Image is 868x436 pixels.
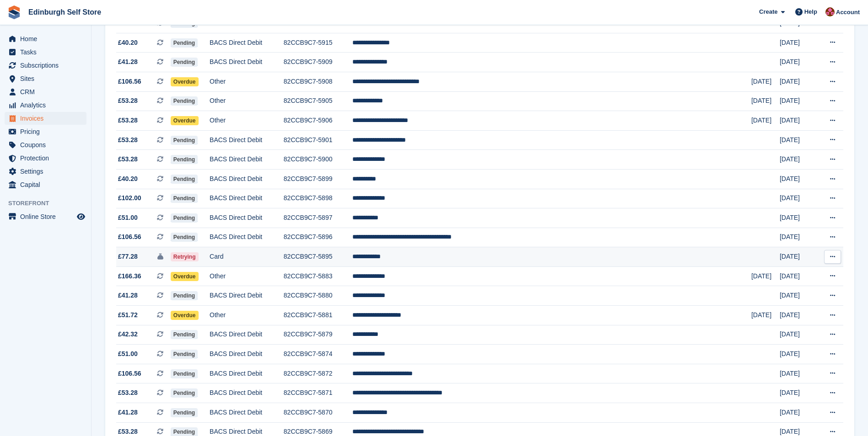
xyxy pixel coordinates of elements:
span: £106.56 [118,369,141,378]
td: [DATE] [780,150,816,170]
span: £41.28 [118,291,138,300]
td: [DATE] [780,364,816,383]
span: Pending [171,233,198,242]
td: 82CCB9C7-5909 [284,53,352,72]
span: Storefront [8,199,91,208]
span: Pending [171,388,198,398]
span: £77.28 [118,252,138,261]
td: BACS Direct Debit [210,383,284,403]
td: [DATE] [780,189,816,208]
td: BACS Direct Debit [210,189,284,208]
span: Pending [171,96,198,106]
td: 82CCB9C7-5879 [284,325,352,345]
td: [DATE] [751,111,780,131]
td: 82CCB9C7-5895 [284,247,352,267]
td: [DATE] [780,325,816,345]
a: menu [5,210,86,223]
a: menu [5,112,86,125]
td: 82CCB9C7-5881 [284,306,352,325]
span: Pending [171,369,198,378]
td: Other [210,111,284,131]
td: 82CCB9C7-5871 [284,383,352,403]
td: BACS Direct Debit [210,33,284,53]
a: menu [5,85,86,98]
td: 82CCB9C7-5896 [284,228,352,247]
td: 82CCB9C7-5899 [284,169,352,189]
span: Overdue [171,77,199,86]
span: Coupons [20,138,75,151]
a: menu [5,72,86,85]
td: Card [210,247,284,267]
td: [DATE] [780,169,816,189]
span: Home [20,32,75,45]
span: Settings [20,165,75,178]
a: menu [5,125,86,138]
span: £53.28 [118,388,138,398]
td: [DATE] [780,130,816,150]
a: menu [5,46,86,58]
td: 82CCB9C7-5900 [284,150,352,170]
span: Overdue [171,272,199,281]
td: BACS Direct Debit [210,403,284,423]
span: Pending [171,291,198,300]
td: BACS Direct Debit [210,169,284,189]
span: Subscriptions [20,59,75,72]
span: CRM [20,85,75,98]
span: £41.28 [118,408,138,417]
td: [DATE] [751,91,780,111]
td: BACS Direct Debit [210,364,284,383]
span: £53.28 [118,116,138,125]
span: Pending [171,330,198,339]
td: [DATE] [751,306,780,325]
td: BACS Direct Debit [210,150,284,170]
td: Other [210,72,284,91]
td: [DATE] [780,53,816,72]
span: £166.36 [118,271,141,281]
td: 82CCB9C7-5880 [284,286,352,306]
a: menu [5,138,86,151]
span: £42.32 [118,330,138,339]
span: £53.28 [118,135,138,145]
span: Pending [171,213,198,223]
td: 82CCB9C7-5874 [284,345,352,364]
td: BACS Direct Debit [210,325,284,345]
td: [DATE] [780,266,816,286]
td: BACS Direct Debit [210,345,284,364]
td: [DATE] [751,72,780,91]
td: 82CCB9C7-5883 [284,266,352,286]
td: 82CCB9C7-5872 [284,364,352,383]
span: Sites [20,72,75,85]
span: £40.20 [118,38,138,48]
span: Pending [171,408,198,417]
a: menu [5,165,86,178]
td: Other [210,266,284,286]
span: £53.28 [118,154,138,164]
span: Retrying [171,252,199,261]
span: Online Store [20,210,75,223]
td: [DATE] [780,111,816,131]
span: £41.28 [118,57,138,67]
td: 82CCB9C7-5870 [284,403,352,423]
img: Lucy Michalec [825,7,835,16]
td: [DATE] [751,266,780,286]
span: Tasks [20,46,75,58]
td: BACS Direct Debit [210,286,284,306]
span: Pending [171,350,198,359]
td: 82CCB9C7-5906 [284,111,352,131]
img: stora-icon-8386f47178a22dfd0bd8f6a31ec36ba5ce8667c1dd55bd0f319d3a0aa187defe.svg [7,5,21,19]
td: BACS Direct Debit [210,228,284,247]
td: 82CCB9C7-5905 [284,91,352,111]
span: £51.00 [118,213,138,223]
td: [DATE] [780,383,816,403]
td: [DATE] [780,91,816,111]
span: Overdue [171,311,199,320]
span: Pending [171,155,198,164]
td: 82CCB9C7-5908 [284,72,352,91]
td: [DATE] [780,345,816,364]
td: [DATE] [780,228,816,247]
td: 82CCB9C7-5897 [284,208,352,228]
span: Pending [171,175,198,184]
a: menu [5,178,86,191]
td: [DATE] [780,247,816,267]
span: £53.28 [118,96,138,106]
